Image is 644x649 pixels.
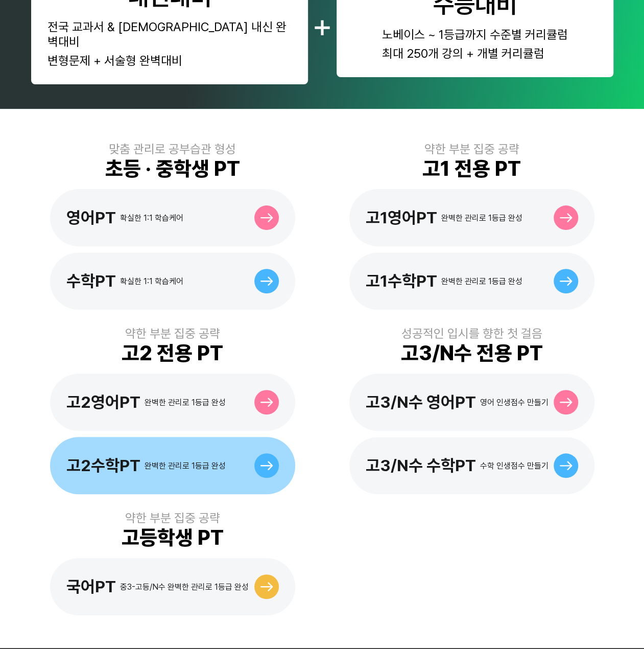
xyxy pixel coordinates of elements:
[120,582,249,592] div: 중3-고등/N수 완벽한 관리로 1등급 완성
[125,511,220,525] div: 약한 부분 집중 공략
[382,27,568,42] div: 노베이스 ~ 1등급까지 수준별 커리큘럼
[441,213,522,223] div: 완벽한 관리로 1등급 완성
[47,53,292,68] div: 변형문제 + 서술형 완벽대비
[366,271,437,291] div: 고1수학PT
[66,271,116,291] div: 수학PT
[120,213,183,223] div: 확실한 1:1 학습케어
[145,461,226,471] div: 완벽한 관리로 1등급 완성
[366,208,437,227] div: 고1영어PT
[145,398,226,407] div: 완벽한 관리로 1등급 완성
[441,276,522,286] div: 완벽한 관리로 1등급 완성
[120,276,183,286] div: 확실한 1:1 학습케어
[66,208,116,227] div: 영어PT
[422,156,521,181] div: 고1 전용 PT
[401,326,542,341] div: 성공적인 입시를 향한 첫 걸음
[401,341,543,365] div: 고3/N수 전용 PT
[105,156,240,181] div: 초등 · 중학생 PT
[66,392,140,412] div: 고2영어PT
[382,46,568,61] div: 최대 250개 강의 + 개별 커리큘럼
[66,577,116,596] div: 국어PT
[47,19,292,49] div: 전국 교과서 & [DEMOGRAPHIC_DATA] 내신 완벽대비
[109,142,236,156] div: 맞춤 관리로 공부습관 형성
[366,456,476,475] div: 고3/N수 수학PT
[312,6,332,44] div: +
[480,398,548,407] div: 영어 인생점수 만들기
[66,456,140,475] div: 고2수학PT
[480,461,548,471] div: 수학 인생점수 만들기
[122,341,223,365] div: 고2 전용 PT
[366,392,476,412] div: 고3/N수 영어PT
[424,142,519,156] div: 약한 부분 집중 공략
[122,525,224,550] div: 고등학생 PT
[125,326,220,341] div: 약한 부분 집중 공략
